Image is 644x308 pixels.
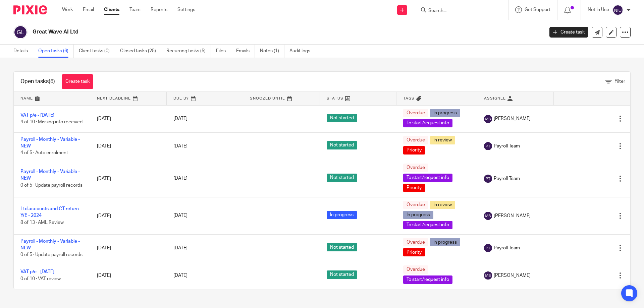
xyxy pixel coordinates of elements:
img: svg%3E [13,25,28,39]
span: In progress [403,211,433,219]
a: Details [13,45,33,58]
a: Email [83,6,94,13]
td: [DATE] [90,197,167,234]
span: Overdue [403,238,428,246]
a: Payroll - Monthly - Variable - NEW [20,137,80,148]
a: Client tasks (0) [79,45,115,58]
img: svg%3E [484,175,492,183]
span: Status [327,97,343,100]
span: Snoozed Until [250,97,285,100]
span: Overdue [403,164,428,172]
h2: Great Wave AI Ltd [33,28,438,36]
a: Files [216,45,231,58]
a: Emails [236,45,255,58]
span: 8 of 13 · AML Review [20,220,64,225]
a: VAT p/e - [DATE] [20,113,54,118]
span: Priority [403,184,425,192]
a: Create task [62,74,93,89]
span: 0 of 5 · Update payroll records [20,253,83,257]
img: svg%3E [612,5,623,15]
span: Not started [327,270,357,279]
span: [DATE] [173,246,187,250]
img: svg%3E [484,244,492,252]
span: To start/request info [403,119,452,127]
span: Get Support [525,7,550,12]
img: svg%3E [484,212,492,220]
span: [DATE] [173,116,187,121]
a: Audit logs [289,45,315,58]
span: (6) [49,79,55,84]
span: In review [430,136,455,144]
span: [DATE] [173,144,187,148]
span: 4 of 5 · Auto enrolment [20,150,68,155]
a: Payroll - Monthly - Variable - NEW [20,169,80,181]
img: Pixie [13,5,47,14]
span: 0 of 10 · VAT review [20,276,61,281]
span: [PERSON_NAME] [494,272,531,279]
span: Overdue [403,136,428,144]
img: svg%3E [484,115,492,123]
span: Priority [403,146,425,155]
td: [DATE] [90,160,167,197]
a: Reports [151,6,167,13]
span: Payroll Team [494,143,520,149]
img: svg%3E [484,271,492,280]
span: [PERSON_NAME] [494,212,531,219]
a: Closed tasks (25) [120,45,161,58]
span: [DATE] [173,213,187,218]
span: Filter [614,79,625,84]
td: [DATE] [90,105,167,132]
span: In progress [430,238,460,246]
span: Not started [327,114,357,122]
a: Settings [177,6,195,13]
a: VAT p/e - [DATE] [20,269,54,274]
td: [DATE] [90,262,167,289]
a: Open tasks (6) [38,45,74,58]
span: [PERSON_NAME] [494,115,531,122]
span: [DATE] [173,176,187,181]
img: svg%3E [484,142,492,150]
span: Overdue [403,265,428,274]
span: 0 of 5 · Update payroll records [20,183,83,188]
a: Ltd accounts and CT return Y/E - 2024 [20,206,79,218]
h1: Open tasks [20,78,55,85]
span: Tags [403,97,415,100]
p: Not In Use [588,6,609,13]
a: Payroll - Monthly - Variable - NEW [20,239,80,250]
a: Work [62,6,73,13]
span: [DATE] [173,273,187,278]
span: Not started [327,174,357,182]
a: Clients [104,6,119,13]
span: In progress [430,109,460,117]
span: Not started [327,243,357,251]
a: Notes (1) [260,45,284,58]
span: Payroll Team [494,245,520,251]
span: Priority [403,248,425,256]
span: Payroll Team [494,175,520,182]
td: [DATE] [90,132,167,160]
input: Search [428,8,488,14]
a: Team [129,6,141,13]
span: In review [430,201,455,209]
a: Recurring tasks (5) [166,45,211,58]
a: Create task [549,27,588,38]
span: To start/request info [403,174,452,182]
span: To start/request info [403,221,452,229]
span: Not started [327,141,357,149]
span: Overdue [403,201,428,209]
span: Overdue [403,109,428,117]
span: To start/request info [403,275,452,284]
span: 4 of 10 · Missing info received [20,120,83,125]
td: [DATE] [90,234,167,262]
span: In progress [327,211,357,219]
